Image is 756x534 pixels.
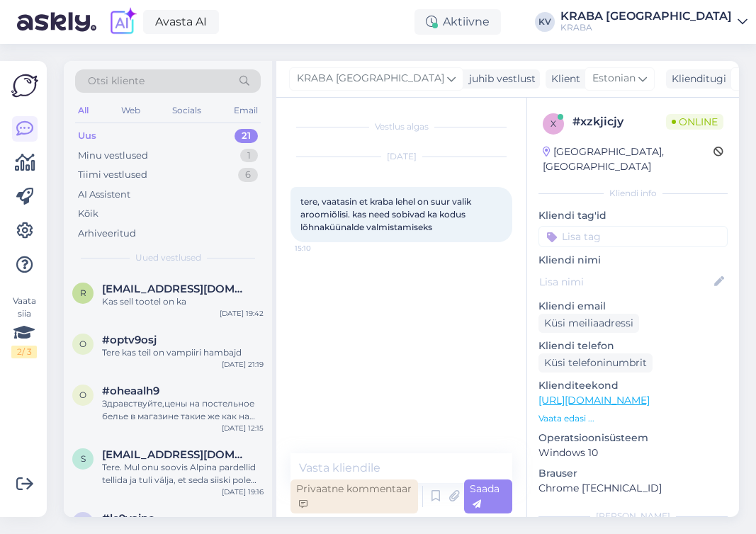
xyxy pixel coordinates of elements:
[538,394,650,407] a: [URL][DOMAIN_NAME]
[222,359,264,370] div: [DATE] 21:19
[538,339,728,353] p: Kliendi telefon
[538,253,728,268] p: Kliendi nimi
[102,385,159,397] span: #oheaalh9
[102,461,264,487] div: Tere. Mul onu soovis Alpina pardellid tellida ja tuli välja, et seda siiski pole laos ja lubati r...
[560,11,747,33] a: KRABA [GEOGRAPHIC_DATA]KRABA
[560,22,732,33] div: KRABA
[539,274,711,290] input: Lisa nimi
[538,510,728,523] div: [PERSON_NAME]
[78,129,96,143] div: Uus
[538,226,728,247] input: Lisa tag
[538,445,728,460] p: Windows 10
[297,71,444,86] span: KRABA [GEOGRAPHIC_DATA]
[470,482,500,510] span: Saada
[535,12,555,32] div: KV
[666,72,726,86] div: Klienditugi
[543,144,713,174] div: [GEOGRAPHIC_DATA], [GEOGRAPHIC_DATA]
[11,346,37,358] div: 2 / 3
[135,251,201,264] span: Uued vestlused
[143,10,219,34] a: Avasta AI
[551,118,556,129] span: x
[102,397,264,423] div: Здравствуйте,цены на постельное белье в магазине такие же как на сайте,или скидки действуют тольк...
[538,466,728,481] p: Brauser
[290,120,512,133] div: Vestlus algas
[118,101,143,120] div: Web
[108,7,137,37] img: explore-ai
[538,299,728,314] p: Kliendi email
[290,479,418,513] div: Privaatne kommentaar
[538,431,728,445] p: Operatsioonisüsteem
[300,196,473,232] span: tere, vaatasin et kraba lehel on suur valik aroomiõlisi. kas need sobivad ka kodus lõhnaküünalde ...
[88,74,145,89] span: Otsi kliente
[102,283,249,295] span: Riinasiimuste@gmail.com
[78,149,148,163] div: Minu vestlused
[538,481,728,496] p: Chrome [TECHNICAL_ID]
[538,378,728,393] p: Klienditeekond
[238,168,258,182] div: 6
[666,114,723,130] span: Online
[220,308,264,319] div: [DATE] 19:42
[240,149,258,163] div: 1
[538,314,639,333] div: Küsi meiliaadressi
[222,423,264,433] div: [DATE] 12:15
[11,72,38,99] img: Askly Logo
[102,448,249,461] span: Stevelimeribel@gmail.com
[592,71,636,86] span: Estonian
[169,101,204,120] div: Socials
[11,295,37,358] div: Vaata siia
[102,334,157,346] span: #optv9osj
[538,187,728,200] div: Kliendi info
[102,346,264,359] div: Tere kas teil on vampiiri hambajd
[81,453,86,464] span: S
[538,208,728,223] p: Kliendi tag'id
[560,11,732,22] div: KRABA [GEOGRAPHIC_DATA]
[235,129,258,143] div: 21
[538,353,653,373] div: Küsi telefoninumbrit
[78,227,136,241] div: Arhiveeritud
[538,412,728,425] p: Vaata edasi ...
[414,9,501,35] div: Aktiivne
[222,487,264,497] div: [DATE] 19:16
[463,72,536,86] div: juhib vestlust
[75,101,91,120] div: All
[78,207,98,221] div: Kõik
[78,188,130,202] div: AI Assistent
[102,295,264,308] div: Kas sell tootel on ka
[290,150,512,163] div: [DATE]
[102,512,154,525] span: #le9vainc
[295,243,348,254] span: 15:10
[546,72,580,86] div: Klient
[78,168,147,182] div: Tiimi vestlused
[79,390,86,400] span: o
[572,113,666,130] div: # xzkjicjy
[231,101,261,120] div: Email
[80,288,86,298] span: R
[79,339,86,349] span: o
